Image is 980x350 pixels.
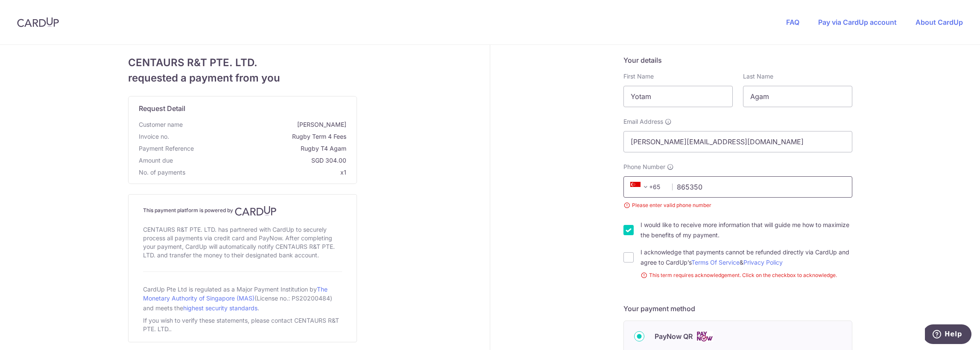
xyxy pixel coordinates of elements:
img: CardUp [17,17,59,27]
label: Last Name [743,72,773,81]
span: x1 [340,169,346,176]
span: SGD 304.00 [176,156,346,165]
span: +65 [630,182,651,192]
div: CENTAURS R&T PTE. LTD. has partnered with CardUp to securely process all payments via credit card... [143,224,342,261]
span: Invoice no. [139,132,169,141]
span: CENTAURS R&T PTE. LTD. [128,55,357,70]
div: If you wish to verify these statements, please contact CENTAURS R&T PTE. LTD.. [143,315,342,335]
label: I would like to receive more information that will guide me how to maximize the benefits of my pa... [641,220,852,240]
label: I acknowledge that payments cannot be refunded directly via CardUp and agree to CardUp’s & [641,247,852,268]
a: highest security standards [183,304,257,312]
img: CardUp [235,206,277,216]
span: [PERSON_NAME] [186,120,346,129]
span: No. of payments [139,168,185,177]
span: requested a payment from you [128,70,357,86]
h5: Your payment method [623,303,852,314]
input: Email address [623,131,852,152]
a: FAQ [786,18,799,26]
span: Amount due [139,156,173,165]
span: PayNow QR [655,331,693,341]
a: Privacy Policy [743,259,783,266]
div: PayNow QR Cards logo [634,331,842,342]
span: Phone Number [623,163,665,171]
h4: This payment platform is powered by [143,206,342,216]
span: +65 [628,182,666,192]
img: Cards logo [696,331,713,342]
span: translation missing: en.request_detail [139,104,185,113]
input: Last name [743,86,852,107]
span: Email Address [623,117,663,126]
label: First Name [623,72,654,81]
span: Rugby T4 Agam [197,144,346,153]
div: CardUp Pte Ltd is regulated as a Major Payment Institution by (License no.: PS20200484) and meets... [143,282,342,315]
input: First name [623,86,733,107]
a: Terms Of Service [691,259,740,266]
small: This term requires acknowledgement. Click on the checkbox to acknowledge. [641,271,852,280]
iframe: Opens a widget where you can find more information [925,324,971,346]
span: Customer name [139,120,183,129]
span: Rugby Term 4 Fees [173,132,346,141]
small: Please enter valid phone number [623,201,852,210]
a: About CardUp [916,18,963,26]
span: translation missing: en.payment_reference [139,145,194,152]
a: Pay via CardUp account [818,18,897,26]
h5: Your details [623,55,852,65]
